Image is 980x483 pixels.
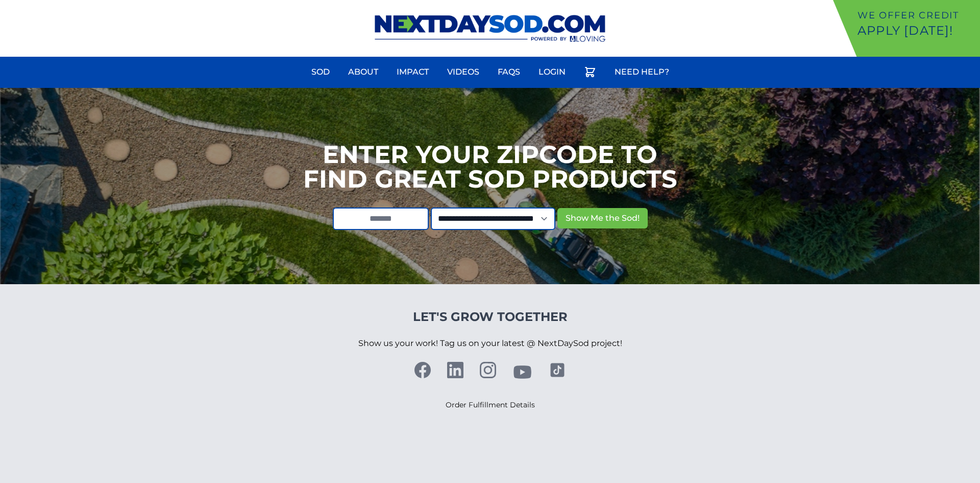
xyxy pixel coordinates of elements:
a: About [342,60,384,84]
a: Order Fulfillment Details [446,400,535,409]
p: We offer Credit [857,8,976,22]
h4: Let's Grow Together [358,309,622,325]
a: Videos [441,60,485,84]
a: Need Help? [608,60,675,84]
a: Login [532,60,572,84]
h1: Enter your Zipcode to Find Great Sod Products [303,142,677,191]
a: FAQs [492,60,526,84]
p: Apply [DATE]! [857,22,976,39]
button: Show Me the Sod! [557,208,648,228]
a: Impact [390,60,435,84]
a: Sod [305,60,336,84]
p: Show us your work! Tag us on your latest @ NextDaySod project! [358,325,622,362]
